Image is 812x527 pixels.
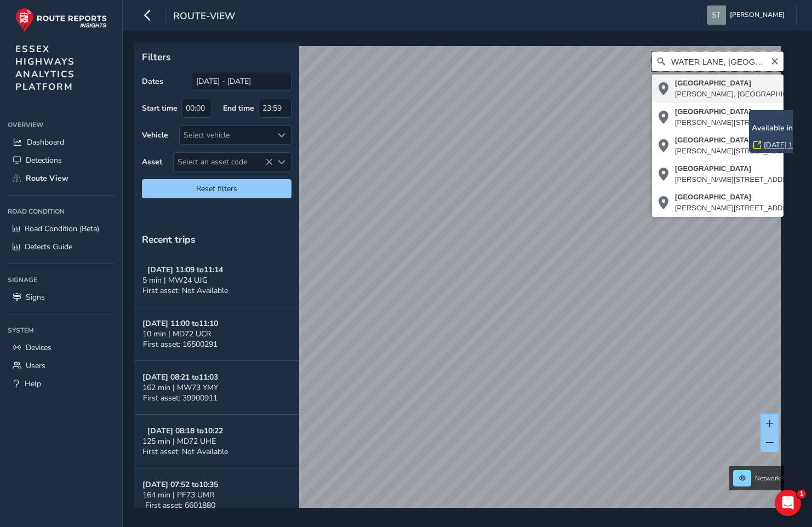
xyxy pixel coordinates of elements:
[8,151,115,169] a: Detections
[180,126,273,144] div: Select vehicle
[8,288,115,306] a: Signs
[142,76,163,87] label: Dates
[142,436,216,446] span: 125 min | MD72 UHE
[8,169,115,187] a: Route View
[142,285,228,296] span: First asset: Not Available
[730,5,785,25] span: [PERSON_NAME]
[142,50,291,64] p: Filters
[142,275,208,285] span: 5 min | MW24 UJG
[25,242,72,252] span: Defects Guide
[273,153,291,171] div: Select an asset code
[707,5,788,25] button: [PERSON_NAME]
[143,393,218,403] span: First asset: 39900911
[174,153,273,171] span: Select an asset code
[26,292,45,302] span: Signs
[15,8,107,32] img: rr logo
[675,203,804,214] div: [PERSON_NAME][STREET_ADDRESS]
[26,360,45,371] span: Users
[142,157,162,167] label: Asset
[675,117,804,128] div: [PERSON_NAME][STREET_ADDRESS]
[142,318,218,329] strong: [DATE] 11:00 to 11:10
[142,372,218,382] strong: [DATE] 08:21 to 11:03
[134,415,299,468] button: [DATE] 08:18 to10:22125 min | MD72 UHEFirst asset: Not Available
[150,184,283,194] span: Reset filters
[675,192,804,203] div: [GEOGRAPHIC_DATA]
[134,361,299,415] button: [DATE] 08:21 to11:03162 min | MW73 YMYFirst asset: 39900911
[142,446,228,457] span: First asset: Not Available
[652,51,784,71] input: Search
[8,203,115,220] div: Road Condition
[142,479,218,490] strong: [DATE] 07:52 to 10:35
[8,238,115,256] a: Defects Guide
[8,117,115,133] div: Overview
[142,103,178,113] label: Start time
[223,103,254,113] label: End time
[147,265,223,275] strong: [DATE] 11:09 to 11:14
[675,106,804,117] div: [GEOGRAPHIC_DATA]
[25,379,41,389] span: Help
[142,233,196,246] span: Recent trips
[142,490,214,500] span: 164 min | PF73 UMR
[707,5,726,25] img: diamond-layout
[142,179,291,198] button: Reset filters
[797,490,806,499] span: 1
[25,224,99,234] span: Road Condition (Beta)
[755,474,780,483] span: Network
[145,500,215,511] span: First asset: 6601880
[143,339,218,350] span: First asset: 16500291
[675,174,804,185] div: [PERSON_NAME][STREET_ADDRESS]
[675,163,804,174] div: [GEOGRAPHIC_DATA]
[26,173,68,184] span: Route View
[173,9,235,25] span: route-view
[26,342,52,353] span: Devices
[8,357,115,375] a: Users
[134,307,299,361] button: [DATE] 11:00 to11:1010 min | MD72 UCRFirst asset: 16500291
[770,55,779,66] button: Clear
[8,133,115,151] a: Dashboard
[134,468,299,522] button: [DATE] 07:52 to10:35164 min | PF73 UMRFirst asset: 6601880
[675,146,804,157] div: [PERSON_NAME][STREET_ADDRESS]
[142,130,168,140] label: Vehicle
[134,254,299,307] button: [DATE] 11:09 to11:145 min | MW24 UJGFirst asset: Not Available
[26,155,62,165] span: Detections
[764,140,808,150] a: [DATE] 15:41
[15,43,75,93] span: ESSEX HIGHWAYS ANALYTICS PLATFORM
[8,375,115,393] a: Help
[8,339,115,357] a: Devices
[8,272,115,288] div: Signage
[142,382,218,393] span: 162 min | MW73 YMY
[27,137,64,147] span: Dashboard
[8,220,115,238] a: Road Condition (Beta)
[8,322,115,339] div: System
[138,46,781,520] canvas: Map
[147,426,223,436] strong: [DATE] 08:18 to 10:22
[675,135,804,146] div: [GEOGRAPHIC_DATA]
[775,490,801,516] iframe: Intercom live chat
[142,329,211,339] span: 10 min | MD72 UCR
